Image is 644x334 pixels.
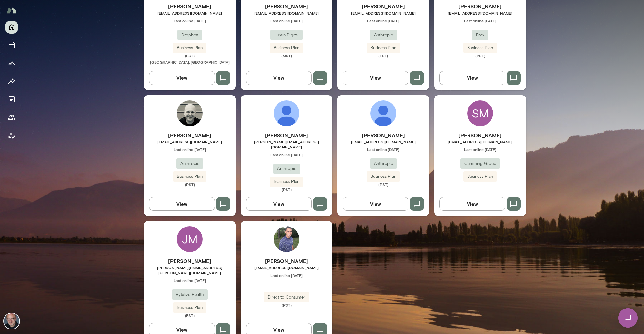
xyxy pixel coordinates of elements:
[241,3,332,10] h6: [PERSON_NAME]
[434,18,526,23] span: Last online [DATE]
[173,173,206,180] span: Business Plan
[270,32,303,38] span: Lumin Digital
[370,160,397,167] span: Anthropic
[439,197,505,211] button: View
[434,147,526,152] span: Last online [DATE]
[241,18,332,23] span: Last online [DATE]
[241,265,332,270] span: [EMAIL_ADDRESS][DOMAIN_NAME]
[337,182,429,187] span: (PST)
[149,71,215,85] button: View
[144,10,236,15] span: [EMAIL_ADDRESS][DOMAIN_NAME]
[6,4,17,16] img: Mento
[144,3,236,10] h6: [PERSON_NAME]
[241,10,332,15] span: [EMAIL_ADDRESS][DOMAIN_NAME]
[343,197,408,211] button: View
[434,53,526,58] span: (PST)
[246,197,312,211] button: View
[270,178,303,185] span: Business Plan
[144,265,236,275] span: [PERSON_NAME][EMAIL_ADDRESS][PERSON_NAME][DOMAIN_NAME]
[343,71,408,85] button: View
[463,173,497,180] span: Business Plan
[241,302,332,308] span: (PST)
[173,45,206,51] span: Business Plan
[4,313,19,329] img: Nick Gould
[337,10,429,15] span: [EMAIL_ADDRESS][DOMAIN_NAME]
[370,100,396,126] img: Francesco Mosconi
[177,32,202,38] span: Dropbox
[434,139,526,144] span: [EMAIL_ADDRESS][DOMAIN_NAME]
[172,291,208,298] span: Vytalize Health
[241,273,332,278] span: Last online [DATE]
[367,173,400,180] span: Business Plan
[274,226,299,252] img: Krishna Bhat
[337,53,429,58] span: (EST)
[5,93,18,106] button: Documents
[241,139,332,149] span: [PERSON_NAME][EMAIL_ADDRESS][DOMAIN_NAME]
[241,257,332,265] h6: [PERSON_NAME]
[439,71,505,85] button: View
[467,100,493,126] div: SM
[274,100,299,126] img: Michael Sellitto
[144,131,236,139] h6: [PERSON_NAME]
[337,18,429,23] span: Last online [DATE]
[176,160,203,167] span: Anthropic
[144,147,236,152] span: Last online [DATE]
[337,131,429,139] h6: [PERSON_NAME]
[273,166,300,172] span: Anthropic
[173,304,206,311] span: Business Plan
[367,45,400,51] span: Business Plan
[144,278,236,283] span: Last online [DATE]
[434,131,526,139] h6: [PERSON_NAME]
[5,75,18,88] button: Insights
[144,18,236,23] span: Last online [DATE]
[144,139,236,144] span: [EMAIL_ADDRESS][DOMAIN_NAME]
[144,257,236,265] h6: [PERSON_NAME]
[264,294,309,300] span: Direct to Consumer
[241,131,332,139] h6: [PERSON_NAME]
[434,10,526,15] span: [EMAIL_ADDRESS][DOMAIN_NAME]
[5,129,18,142] button: Client app
[246,71,312,85] button: View
[241,53,332,58] span: (MST)
[270,45,303,51] span: Business Plan
[177,100,203,126] img: Ryan Bergauer
[149,197,215,211] button: View
[434,3,526,10] h6: [PERSON_NAME]
[460,160,500,167] span: Cumming Group
[241,187,332,192] span: (PST)
[144,182,236,187] span: (PST)
[5,39,18,52] button: Sessions
[5,111,18,124] button: Members
[5,21,18,34] button: Home
[144,313,236,318] span: (EST)
[150,60,230,64] span: [GEOGRAPHIC_DATA], [GEOGRAPHIC_DATA]
[177,226,203,252] div: JM
[241,152,332,157] span: Last online [DATE]
[370,32,397,38] span: Anthropic
[5,57,18,70] button: Growth Plan
[337,3,429,10] h6: [PERSON_NAME]
[337,139,429,144] span: [EMAIL_ADDRESS][DOMAIN_NAME]
[472,32,488,38] span: Brex
[144,53,236,58] span: (EST)
[463,45,497,51] span: Business Plan
[337,147,429,152] span: Last online [DATE]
